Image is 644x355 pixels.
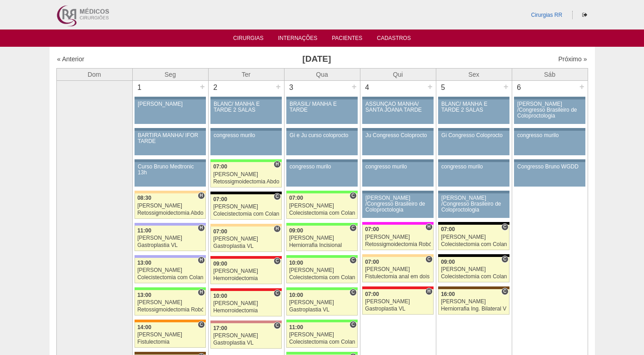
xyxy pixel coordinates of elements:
[210,256,281,259] div: Key: Assunção
[362,193,433,218] a: [PERSON_NAME] /Congresso Brasileiro de Coloproctologia
[362,257,433,282] a: C 07:00 [PERSON_NAME] Fistulectomia anal em dois tempos
[275,81,282,93] div: +
[425,223,432,231] span: Hospital
[289,324,303,330] span: 11:00
[135,193,205,219] a: H 08:30 [PERSON_NAME] Retossigmoidectomia Abdominal VL
[137,324,151,330] span: 14:00
[436,81,450,94] div: 5
[213,276,279,281] div: Hemorroidectomia
[274,193,280,200] span: Consultório
[210,97,281,99] div: Key: Aviso
[517,101,582,119] div: [PERSON_NAME] /Congresso Brasileiro de Coloproctologia
[210,224,281,227] div: Key: Bartira
[289,235,355,241] div: [PERSON_NAME]
[213,340,279,346] div: Gastroplastia VL
[514,97,585,99] div: Key: Aviso
[362,191,433,193] div: Key: Aviso
[362,162,433,187] a: congresso murilo
[438,128,509,131] div: Key: Aviso
[365,195,430,213] div: [PERSON_NAME] /Congresso Brasileiro de Coloproctologia
[438,131,509,155] a: Gi Congresso Coloprocto
[514,99,585,124] a: [PERSON_NAME] /Congresso Brasileiro de Coloproctologia
[286,352,357,355] div: Key: Brasil
[135,131,205,155] a: BARTIRA MANHÃ/ IFOR TARDE
[135,320,205,322] div: Key: São Luiz - SCS
[135,128,205,131] div: Key: Aviso
[441,164,506,170] div: congresso murilo
[213,268,279,274] div: [PERSON_NAME]
[135,226,205,251] a: H 11:00 [PERSON_NAME] Gastroplastia VL
[210,320,281,323] div: Key: Santa Helena
[137,242,203,248] div: Gastroplastia VL
[137,292,151,298] span: 13:00
[138,133,203,144] div: BARTIRA MANHÃ/ IFOR TARDE
[438,99,509,124] a: BLANC/ MANHÃ E TARDE 2 SALAS
[213,204,279,210] div: [PERSON_NAME]
[360,81,374,94] div: 4
[138,101,203,107] div: [PERSON_NAME]
[135,290,205,316] a: H 13:00 [PERSON_NAME] Retossigmoidectomia Robótica
[441,101,506,113] div: BLANC/ MANHÃ E TARDE 2 SALAS
[349,224,356,232] span: Consultório
[286,287,357,290] div: Key: Brasil
[135,322,205,348] a: C 14:00 [PERSON_NAME] Fistulectomia
[578,81,586,93] div: +
[198,192,205,199] span: Hospital
[441,133,506,138] div: Gi Congresso Coloprocto
[362,222,433,225] div: Key: Pro Matre
[137,332,203,338] div: [PERSON_NAME]
[362,159,433,162] div: Key: Aviso
[289,242,355,248] div: Herniorrafia Incisional
[286,128,357,131] div: Key: Aviso
[438,289,509,315] a: C 16:00 [PERSON_NAME] Herniorrafia Ing. Bilateral VL
[289,195,303,201] span: 07:00
[210,288,281,291] div: Key: Assunção
[135,287,205,290] div: Key: Brasil
[441,306,507,312] div: Herniorrafia Ing. Bilateral VL
[208,68,284,80] th: Ter
[210,131,281,155] a: congresso murilo
[213,261,227,267] span: 09:00
[441,195,506,213] div: [PERSON_NAME] /Congresso Brasileiro de Coloproctologia
[362,289,433,315] a: H 07:00 [PERSON_NAME] Gastroplastia VL
[438,286,509,289] div: Key: Santa Joana
[213,308,279,314] div: Hemorroidectomia
[210,162,281,187] a: H 07:00 [PERSON_NAME] Retossigmoidectomia Abdominal VL
[365,101,430,113] div: ASSUNÇÃO MANHÃ/ SANTA JOANA TARDE
[210,128,281,131] div: Key: Aviso
[135,162,205,187] a: Curso Bruno Medtronic 13h
[501,256,508,263] span: Consultório
[365,226,379,232] span: 07:00
[441,274,507,280] div: Colecistectomia com Colangiografia VL
[213,301,279,306] div: [PERSON_NAME]
[210,323,281,349] a: C 17:00 [PERSON_NAME] Gastroplastia VL
[438,257,509,282] a: C 09:00 [PERSON_NAME] Colecistectomia com Colangiografia VL
[365,242,431,247] div: Retossigmoidectomia Robótica
[137,275,203,281] div: Colecistectomia com Colangiografia VL
[198,289,205,296] span: Hospital
[286,131,357,155] a: Gi e Ju curso coloprocto
[349,192,356,199] span: Consultório
[213,325,227,331] span: 17:00
[289,300,355,306] div: [PERSON_NAME]
[135,223,205,226] div: Key: Christóvão da Gama
[365,274,431,280] div: Fistulectomia anal em dois tempos
[137,260,151,266] span: 13:00
[289,307,355,313] div: Gastroplastia VL
[135,258,205,283] a: H 13:00 [PERSON_NAME] Colecistectomia com Colangiografia VL
[286,255,357,258] div: Key: Brasil
[441,299,507,305] div: [PERSON_NAME]
[349,289,356,296] span: Consultório
[137,210,203,216] div: Retossigmoidectomia Abdominal VL
[214,133,279,138] div: congresso murilo
[209,81,223,94] div: 2
[137,339,203,345] div: Fistulectomia
[286,226,357,251] a: C 09:00 [PERSON_NAME] Herniorrafia Incisional
[514,128,585,131] div: Key: Aviso
[360,68,436,80] th: Qui
[210,291,281,316] a: C 10:00 [PERSON_NAME] Hemorroidectomia
[512,68,588,80] th: Sáb
[198,321,205,328] span: Consultório
[290,164,354,170] div: congresso murilo
[365,133,430,138] div: Ju Congresso Coloprocto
